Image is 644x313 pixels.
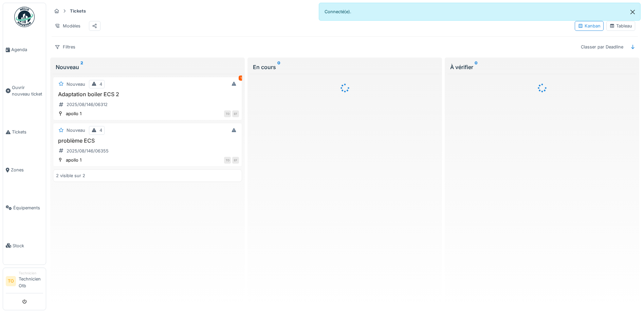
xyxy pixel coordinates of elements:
[66,110,81,117] div: apollo 1
[319,3,641,21] div: Connecté(e).
[450,63,634,71] div: À vérifier
[52,21,84,31] div: Modèles
[3,69,46,113] a: Ouvrir nouveau ticket
[67,127,85,133] div: Nouveau
[11,167,43,173] span: Zones
[6,276,16,286] li: TO
[56,172,85,179] div: 2 visible sur 2
[19,271,43,292] li: Technicien Otb
[99,81,102,87] div: 4
[253,63,437,71] div: En cours
[56,91,239,98] h3: Adaptation boiler ECS 2
[12,84,43,97] span: Ouvrir nouveau ticket
[13,205,43,211] span: Équipements
[239,76,243,81] div: 1
[66,157,81,163] div: apollo 1
[578,23,601,29] div: Kanban
[625,3,640,21] button: Close
[3,113,46,151] a: Tickets
[3,227,46,265] a: Stock
[232,110,239,117] div: EF
[67,101,108,108] div: 2025/08/146/06312
[6,271,43,293] a: TO TechnicienTechnicien Otb
[56,63,239,71] div: Nouveau
[3,151,46,189] a: Zones
[13,243,43,249] span: Stock
[578,42,626,52] div: Classer par Deadline
[52,42,78,52] div: Filtres
[3,31,46,69] a: Agenda
[56,138,239,144] h3: problème ECS
[19,271,43,276] div: Technicien
[277,63,280,71] sup: 0
[3,189,46,227] a: Équipements
[224,110,231,117] div: TO
[609,23,632,29] div: Tableau
[224,157,231,164] div: TO
[475,63,478,71] sup: 0
[12,129,43,135] span: Tickets
[99,127,102,133] div: 4
[11,46,43,53] span: Agenda
[14,7,35,27] img: Badge_color-CXgf-gQk.svg
[67,8,89,14] strong: Tickets
[67,148,109,154] div: 2025/08/146/06355
[67,81,85,87] div: Nouveau
[232,157,239,164] div: EF
[80,63,83,71] sup: 2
